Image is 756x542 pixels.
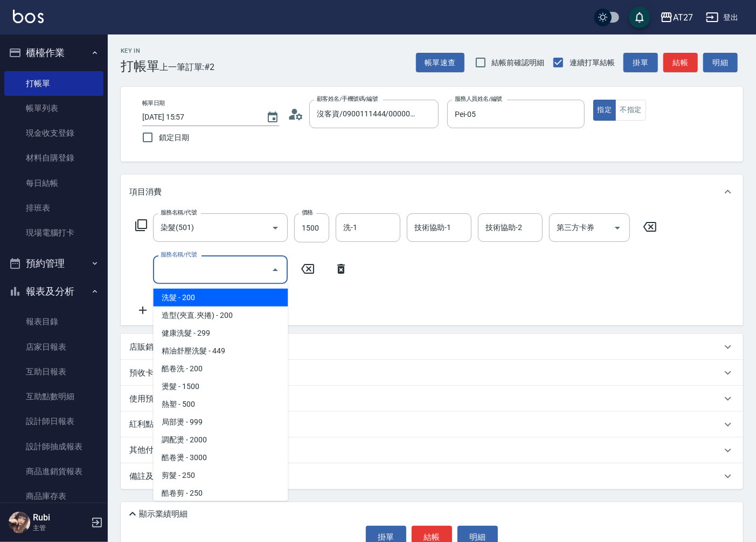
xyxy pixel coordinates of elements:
[153,484,288,502] span: 酷卷剪 - 250
[4,39,103,67] button: 櫃檯作業
[153,342,288,360] span: 精油舒壓洗髮 - 449
[4,71,103,96] a: 打帳單
[4,335,103,359] a: 店家日報表
[702,8,743,27] button: 登出
[129,444,228,456] p: 其他付款方式
[609,219,626,237] button: Open
[121,334,743,360] div: 店販銷售
[121,386,743,412] div: 使用預收卡
[129,419,242,430] p: 紅利點數
[302,209,313,217] label: 價格
[139,509,188,520] p: 顯示業績明細
[673,11,693,24] div: AT27
[4,459,103,484] a: 商品進銷貨報表
[153,431,288,449] span: 調配燙 - 2000
[129,186,162,198] p: 項目消費
[570,57,615,68] span: 連續打單結帳
[33,512,88,523] h5: Rubi
[153,360,288,378] span: 酷卷洗 - 200
[142,108,255,126] input: YYYY/MM/DD hh:mm
[416,53,464,73] button: 帳單速查
[623,53,658,73] button: 掛單
[267,219,284,237] button: Open
[4,196,103,220] a: 排班表
[629,6,650,28] button: save
[159,132,189,143] span: 鎖定日期
[4,121,103,145] a: 現金收支登錄
[121,47,159,54] h2: Key In
[153,289,288,307] span: 洗髮 - 200
[4,384,103,409] a: 互助點數明細
[4,409,103,434] a: 設計師日報表
[4,484,103,509] a: 商品庫存表
[593,100,616,121] button: 指定
[121,463,743,489] div: 備註及來源
[317,95,378,103] label: 顧客姓名/手機號碼/編號
[4,359,103,384] a: 互助日報表
[159,60,215,74] span: 上一筆訂單:#2
[153,413,288,431] span: 局部燙 - 999
[615,100,646,121] button: 不指定
[4,220,103,245] a: 現場電腦打卡
[153,467,288,484] span: 剪髮 - 250
[161,209,197,217] label: 服務名稱/代號
[4,171,103,196] a: 每日結帳
[13,10,44,23] img: Logo
[663,53,698,73] button: 結帳
[129,367,170,379] p: 預收卡販賣
[153,449,288,467] span: 酷卷燙 - 3000
[121,360,743,386] div: 預收卡販賣
[161,251,197,259] label: 服務名稱/代號
[4,277,103,305] button: 報表及分析
[4,249,103,277] button: 預約管理
[656,6,697,29] button: AT27
[121,437,743,463] div: 其他付款方式入金可用餘額: 0
[129,393,170,405] p: 使用預收卡
[153,307,288,324] span: 造型(夾直.夾捲) - 200
[153,395,288,413] span: 熱塑 - 500
[4,145,103,170] a: 材料自購登錄
[260,105,286,130] button: Choose date, selected date is 2025-08-18
[9,512,30,533] img: Person
[153,324,288,342] span: 健康洗髮 - 299
[4,96,103,121] a: 帳單列表
[121,59,159,74] h3: 打帳單
[121,175,743,209] div: 項目消費
[129,342,162,353] p: 店販銷售
[121,412,743,437] div: 紅利點數剩餘點數: 101000換算比率: 1
[267,261,284,279] button: Close
[455,95,502,103] label: 服務人員姓名/編號
[703,53,738,73] button: 明細
[33,523,88,533] p: 主管
[153,378,288,395] span: 燙髮 - 1500
[142,99,165,107] label: 帳單日期
[4,309,103,334] a: 報表目錄
[4,434,103,459] a: 設計師抽成報表
[492,57,545,68] span: 結帳前確認明細
[129,471,170,482] p: 備註及來源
